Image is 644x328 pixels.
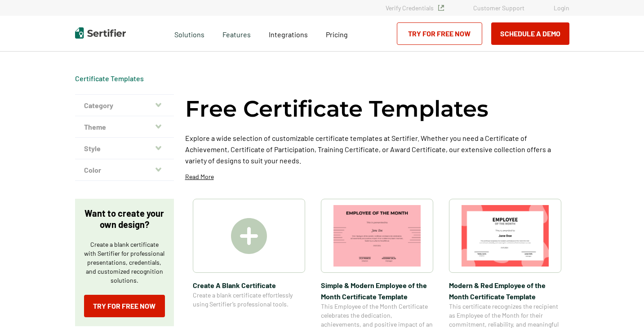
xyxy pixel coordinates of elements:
[231,218,267,254] img: Create A Blank Certificate
[269,28,308,39] a: Integrations
[473,4,524,12] a: Customer Support
[438,5,444,11] img: Verified
[193,280,305,291] span: Create A Blank Certificate
[449,280,561,302] span: Modern & Red Employee of the Month Certificate Template
[75,74,144,83] div: Breadcrumb
[222,28,251,39] span: Features
[326,28,348,39] a: Pricing
[554,4,569,12] a: Login
[333,205,421,267] img: Simple & Modern Employee of the Month Certificate Template
[84,240,165,285] p: Create a blank certificate with Sertifier for professional presentations, credentials, and custom...
[462,205,549,267] img: Modern & Red Employee of the Month Certificate Template
[84,295,165,317] a: Try for Free Now
[75,138,174,159] button: Style
[75,74,144,83] a: Certificate Templates
[84,208,165,230] p: Want to create your own design?
[386,4,444,12] a: Verify Credentials
[75,27,126,39] img: Sertifier | Digital Credentialing Platform
[185,172,214,181] p: Read More
[75,95,174,116] button: Category
[185,132,569,166] p: Explore a wide selection of customizable certificate templates at Sertifier. Whether you need a C...
[326,30,348,39] span: Pricing
[185,94,489,123] h1: Free Certificate Templates
[75,159,174,181] button: Color
[193,291,305,309] span: Create a blank certificate effortlessly using Sertifier’s professional tools.
[174,28,204,39] span: Solutions
[269,30,308,39] span: Integrations
[75,116,174,138] button: Theme
[321,280,433,302] span: Simple & Modern Employee of the Month Certificate Template
[397,22,482,45] a: Try for Free Now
